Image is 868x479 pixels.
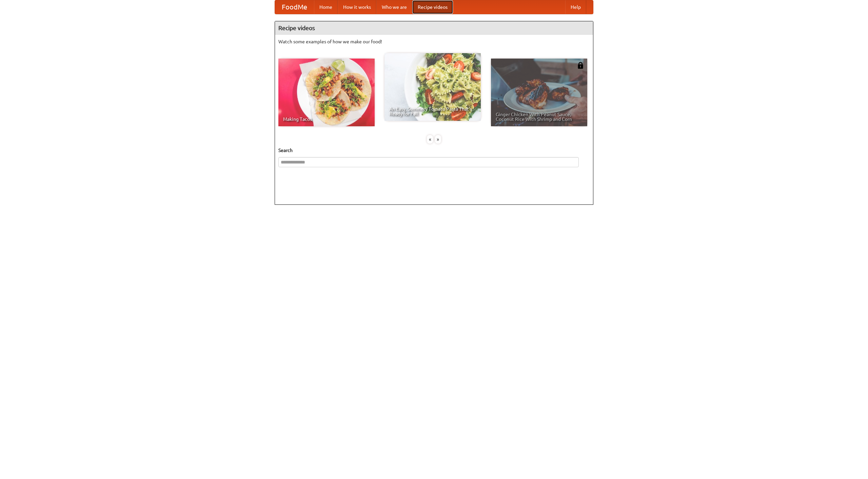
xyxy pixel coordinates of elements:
a: Who we are [376,0,412,14]
a: How it works [338,0,376,14]
img: 483408.png [577,62,584,69]
h4: Recipe videos [275,21,593,35]
h5: Search [278,147,590,154]
a: Recipe videos [412,0,453,14]
a: Help [565,0,586,14]
a: FoodMe [275,0,314,14]
span: Making Tacos [283,117,370,122]
a: Home [314,0,338,14]
p: Watch some examples of how we make our food! [278,38,590,45]
div: » [435,135,441,144]
div: « [427,135,433,144]
span: An Easy, Summery Tomato Pasta That's Ready for Fall [389,107,476,116]
a: An Easy, Summery Tomato Pasta That's Ready for Fall [384,53,481,121]
a: Making Tacos [278,59,375,126]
